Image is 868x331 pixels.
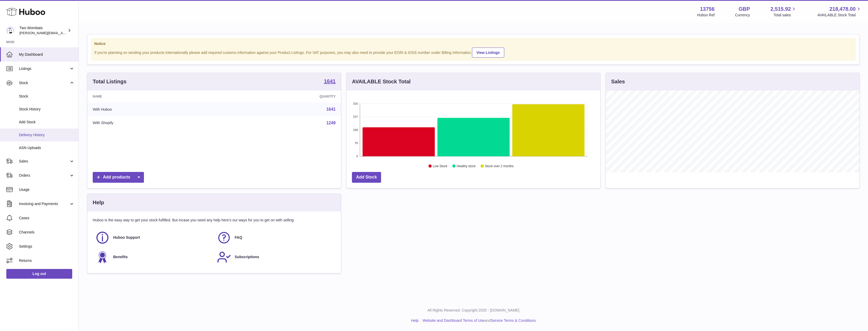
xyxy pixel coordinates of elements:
div: Two Wombats [19,26,67,35]
span: Usage [19,187,75,192]
span: My Dashboard [19,52,75,57]
a: 218,478.00 AVAILABLE Stock Total [817,6,862,18]
text: 79 [355,141,358,145]
div: If you're planning on sending your products internationally please add required customs informati... [94,47,853,58]
span: Benefits [113,254,128,259]
text: 237 [353,115,358,118]
span: [PERSON_NAME][EMAIL_ADDRESS][DOMAIN_NAME] [19,31,105,35]
text: 0 [356,155,358,158]
span: Stock History [19,107,75,112]
th: Name [87,90,224,103]
span: Subscriptions [235,254,259,259]
span: Total sales [773,13,797,18]
text: 316 [353,102,358,105]
h3: Help [93,199,104,206]
text: 158 [353,128,358,131]
span: Invoicing and Payments [19,201,69,206]
p: All Rights Reserved. Copyright 2025 - [DOMAIN_NAME] [83,308,864,313]
p: Huboo is the easy way to get your stock fulfilled. But incase you need any help here's our ways f... [93,218,336,223]
span: ASN Uploads [19,145,75,150]
text: Healthy stock [457,164,476,168]
strong: 13756 [700,6,715,13]
td: With Shopify [87,116,224,130]
span: 218,478.00 [829,6,856,13]
a: View Listings [472,48,504,58]
td: With Huboo [87,103,224,116]
div: Huboo Ref [697,13,715,18]
a: 1641 [324,79,336,85]
span: Returns [19,258,75,263]
strong: Notice [94,41,853,46]
div: Currency [735,13,750,18]
a: Help [411,318,419,323]
text: Low Stock [433,164,448,168]
span: Stock [19,80,69,85]
span: Orders [19,173,69,178]
span: Listings [19,66,69,71]
span: Settings [19,244,75,249]
span: Channels [19,230,75,235]
a: FAQ [217,231,333,245]
span: Cases [19,216,75,221]
span: Stock [19,94,75,99]
strong: GBP [739,6,750,13]
h3: AVAILABLE Stock Total [352,78,410,85]
span: Sales [19,159,69,164]
span: Huboo Support [113,235,140,240]
span: AVAILABLE Stock Total [817,13,862,18]
a: Add Stock [352,172,381,183]
span: Delivery History [19,133,75,138]
a: Add products [93,172,144,183]
h3: Sales [611,78,625,85]
a: Huboo Support [95,231,212,245]
a: Benefits [95,250,212,264]
a: 2,515.92 Total sales [771,6,797,18]
a: Service Terms & Conditions [491,318,536,323]
span: Add Stock [19,120,75,125]
strong: 1641 [324,79,336,84]
a: 1249 [326,121,336,125]
a: Website and Dashboard Terms of Use [423,318,485,323]
th: Quantity [224,90,341,103]
span: FAQ [235,235,242,240]
text: Stock over 2 months [485,164,513,168]
a: 1641 [326,107,336,111]
a: Log out [6,269,72,278]
span: 2,515.92 [771,6,791,13]
li: and [421,318,536,323]
img: alan@twowombats.com [6,27,14,34]
a: Subscriptions [217,250,333,264]
h3: Total Listings [93,78,127,85]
